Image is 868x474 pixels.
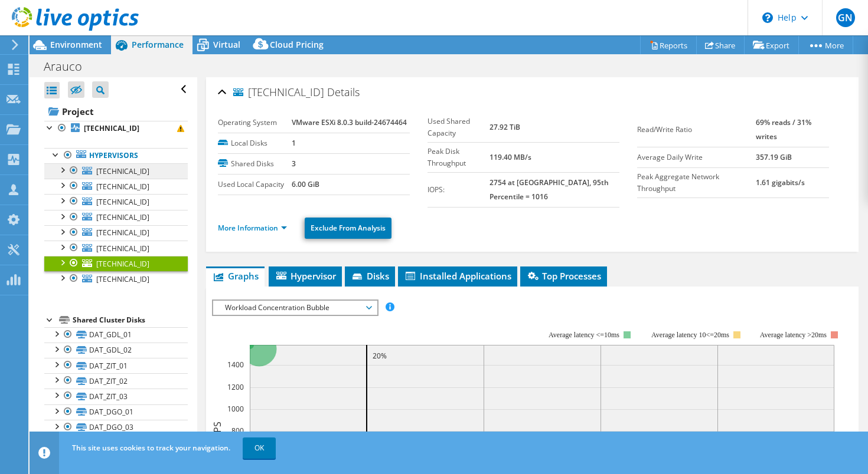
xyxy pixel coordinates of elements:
[549,331,619,339] tspan: Average latency <=10ms
[96,228,149,238] span: [TECHNICAL_ID]
[292,138,296,148] b: 1
[96,259,149,269] span: [TECHNICAL_ID]
[44,121,188,136] a: [TECHNICAL_ID]
[44,163,188,179] a: [TECHNICAL_ID]
[44,327,188,343] a: DAT_GDL_01
[44,194,188,209] a: [TECHNICAL_ID]
[292,117,407,127] b: VMware ESXi 8.0.3 build-24674464
[233,87,324,98] span: [TECHNICAL_ID]
[836,8,855,27] span: GN
[428,184,490,196] label: IOPS:
[756,117,811,141] b: 69% reads / 31% writes
[44,271,188,287] a: [TECHNICAL_ID]
[275,270,336,282] span: Hypervisor
[218,137,292,149] label: Local Disks
[292,179,319,189] b: 6.00 GiB
[651,331,729,339] tspan: Average latency 10<=20ms
[351,270,389,282] span: Disks
[44,256,188,271] a: [TECHNICAL_ID]
[637,171,756,195] label: Peak Aggregate Network Throughput
[231,426,244,436] text: 800
[637,124,756,136] label: Read/Write Ratio
[213,39,240,50] span: Virtual
[490,122,520,132] b: 27.92 TiB
[132,39,184,50] span: Performance
[96,243,149,254] span: [TECHNICAL_ID]
[44,389,188,404] a: DAT_ZIT_03
[44,210,188,225] a: [TECHNICAL_ID]
[38,60,100,73] h1: Arauco
[243,437,276,459] a: OK
[526,270,601,282] span: Top Processes
[292,159,296,169] b: 3
[762,12,773,23] svg: \n
[44,358,188,373] a: DAT_ZIT_01
[218,223,287,233] a: More Information
[428,146,490,169] label: Peak Disk Throughput
[404,270,511,282] span: Installed Applications
[305,218,391,239] a: Exclude From Analysis
[327,85,360,99] span: Details
[84,123,139,133] b: [TECHNICAL_ID]
[428,116,490,139] label: Used Shared Capacity
[218,179,292,190] label: Used Local Capacity
[96,274,149,284] span: [TECHNICAL_ID]
[50,39,102,50] span: Environment
[96,182,149,192] span: [TECHNICAL_ID]
[227,360,244,370] text: 1400
[44,102,188,121] a: Project
[798,36,853,54] a: More
[212,270,259,282] span: Graphs
[270,39,324,50] span: Cloud Pricing
[96,166,149,176] span: [TECHNICAL_ID]
[72,443,230,453] span: This site uses cookies to track your navigation.
[44,225,188,241] a: [TECHNICAL_ID]
[744,36,799,54] a: Export
[219,301,371,315] span: Workload Concentration Bubble
[637,152,756,163] label: Average Daily Write
[96,212,149,222] span: [TECHNICAL_ID]
[44,148,188,163] a: Hypervisors
[373,351,387,361] text: 20%
[227,382,244,392] text: 1200
[44,420,188,435] a: DAT_DGO_03
[756,177,805,187] b: 1.61 gigabits/s
[44,373,188,389] a: DAT_ZIT_02
[756,152,792,162] b: 357.19 GiB
[218,117,292,129] label: Operating System
[96,197,149,207] span: [TECHNICAL_ID]
[73,313,188,327] div: Shared Cluster Disks
[490,177,609,202] b: 2754 at [GEOGRAPHIC_DATA], 95th Percentile = 1016
[227,404,244,414] text: 1000
[490,152,531,162] b: 119.40 MB/s
[44,179,188,194] a: [TECHNICAL_ID]
[640,36,697,54] a: Reports
[44,241,188,256] a: [TECHNICAL_ID]
[696,36,745,54] a: Share
[44,343,188,358] a: DAT_GDL_02
[218,158,292,170] label: Shared Disks
[44,404,188,420] a: DAT_DGO_01
[760,331,827,339] text: Average latency >20ms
